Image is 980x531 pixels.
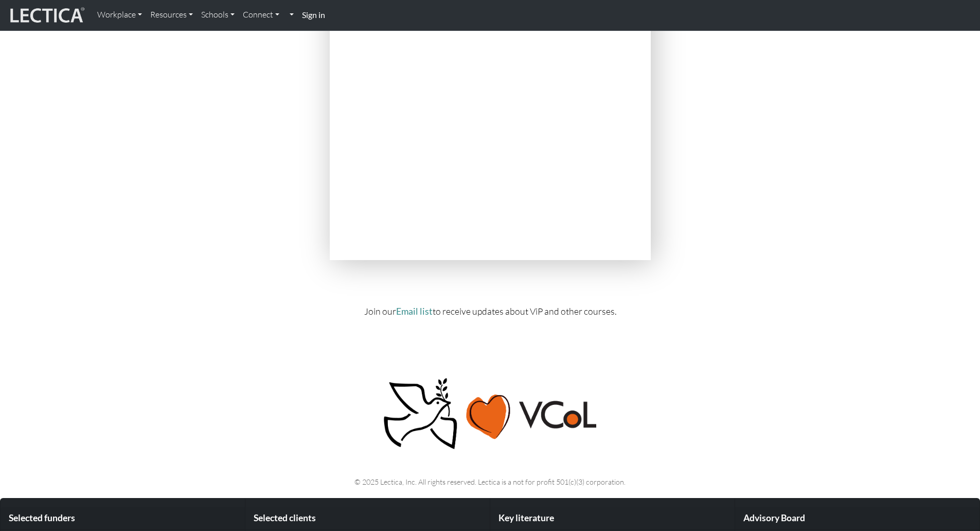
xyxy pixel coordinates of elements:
[735,507,979,530] div: Advisory Board
[396,306,433,317] a: Email list
[302,10,325,20] strong: Sign in
[146,4,197,26] a: Resources
[157,476,824,488] p: © 2025 Lectica, Inc. All rights reserved. Lectica is a not for profit 501(c)(3) corporation.
[380,376,600,451] img: Peace, love, VCoL
[197,4,239,26] a: Schools
[298,4,329,26] a: Sign in
[239,4,283,26] a: Connect
[330,304,651,319] p: Join our to receive updates about ViP and other courses.
[245,507,490,530] div: Selected clients
[93,4,146,26] a: Workplace
[1,507,245,530] div: Selected funders
[490,507,735,530] div: Key literature
[8,6,85,25] img: lecticalive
